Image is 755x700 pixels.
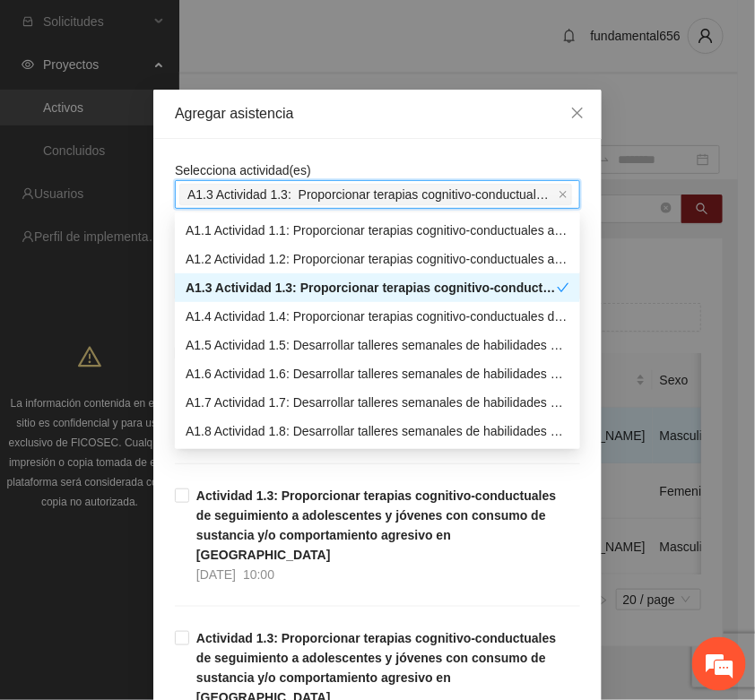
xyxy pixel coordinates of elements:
[186,364,569,384] div: A1.6 Actividad 1.6: Desarrollar talleres semanales de habilidades para la vida, temática: [MEDICA...
[175,302,580,331] div: A1.4 Actividad 1.4: Proporcionar terapias cognitivo-conductuales de seguimiento a adolescentes y ...
[186,220,569,240] div: A1.1 Actividad 1.1: Proporcionar terapias cognitivo-conductuales a adolescentes y jóvenes con con...
[175,331,580,359] div: A1.5 Actividad 1.5: Desarrollar talleres semanales de habilidades para la vida, temática: deporte...
[186,393,569,412] div: A1.7 Actividad 1.7: Desarrollar talleres semanales de habilidades para la vida, temática: Estétic...
[243,567,274,582] span: 10:00
[196,567,236,582] span: [DATE]
[557,281,569,294] span: check
[186,335,569,355] div: A1.5 Actividad 1.5: Desarrollar talleres semanales de habilidades para la vida, temática: deporte...
[186,278,557,298] div: A1.3 Actividad 1.3: Proporcionar terapias cognitivo-conductuales de seguimiento a adolescentes y ...
[175,216,580,245] div: A1.1 Actividad 1.1: Proporcionar terapias cognitivo-conductuales a adolescentes y jóvenes con con...
[186,249,569,269] div: A1.2 Actividad 1.2: Proporcionar terapias cognitivo-conductuales a adolescentes y jóvenes con con...
[553,90,602,138] button: Close
[175,104,580,124] div: Agregar asistencia
[175,273,580,302] div: A1.3 Actividad 1.3: Proporcionar terapias cognitivo-conductuales de seguimiento a adolescentes y ...
[186,307,569,326] div: A1.4 Actividad 1.4: Proporcionar terapias cognitivo-conductuales de seguimiento a adolescentes y ...
[570,106,585,120] span: close
[179,184,572,205] span: A1.3 Actividad 1.3: Proporcionar terapias cognitivo-conductuales de seguimiento a adolescentes y ...
[294,9,337,52] div: Minimizar ventana de chat en vivo
[93,91,301,115] div: Chatee con nosotros ahora
[175,359,580,388] div: A1.6 Actividad 1.6: Desarrollar talleres semanales de habilidades para la vida, temática: arteter...
[104,239,247,420] span: Estamos en línea.
[175,163,311,177] span: Selecciona actividad(es)
[196,488,556,562] strong: Actividad 1.3: Proporcionar terapias cognitivo-conductuales de seguimiento a adolescentes y jóven...
[175,417,580,445] div: A1.8 Actividad 1.8: Desarrollar talleres semanales de habilidades para la vida, temática: danza-t...
[559,190,568,199] span: close
[186,421,569,441] div: A1.8 Actividad 1.8: Desarrollar talleres semanales de habilidades para la vida, temática: danza-t...
[9,489,342,552] textarea: Escriba su mensaje y pulse “Intro”
[187,185,555,204] span: A1.3 Actividad 1.3: Proporcionar terapias cognitivo-conductuales de seguimiento a adolescentes y ...
[175,388,580,417] div: A1.7 Actividad 1.7: Desarrollar talleres semanales de habilidades para la vida, temática: Estétic...
[175,245,580,273] div: A1.2 Actividad 1.2: Proporcionar terapias cognitivo-conductuales a adolescentes y jóvenes con con...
